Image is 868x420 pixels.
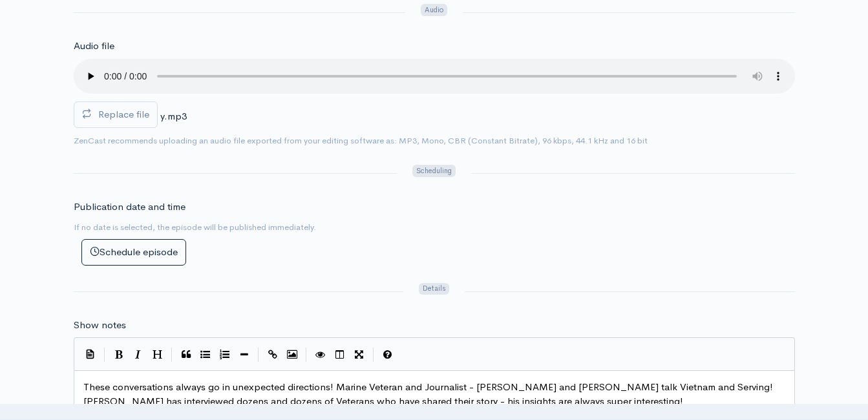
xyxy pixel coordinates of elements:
[74,200,185,215] label: Publication date and time
[74,135,648,146] small: ZenCast recommends uploading an audio file exported from your editing software as: MP3, Mono, CBR...
[81,239,186,266] button: Schedule episode
[98,108,149,120] span: Replace file
[311,345,330,364] button: Toggle Preview
[306,348,307,362] i: |
[419,283,449,295] span: Details
[176,345,196,364] button: Quote
[148,345,167,364] button: Heading
[412,165,455,177] span: Scheduling
[83,381,776,408] span: These conversations always go in unexpected directions! Marine Veteran and Journalist - [PERSON_N...
[74,318,126,333] label: Show notes
[160,110,187,122] span: y.mp3
[373,348,374,362] i: |
[215,345,235,364] button: Numbered List
[263,345,282,364] button: Create Link
[129,345,148,364] button: Italic
[171,348,173,362] i: |
[282,345,302,364] button: Insert Image
[235,345,254,364] button: Insert Horizontal Line
[74,222,316,233] small: If no date is selected, the episode will be published immediately.
[421,4,447,16] span: Audio
[81,344,100,363] button: Insert Show Notes Template
[350,345,369,364] button: Toggle Fullscreen
[109,345,129,364] button: Bold
[74,39,114,54] label: Audio file
[258,348,259,362] i: |
[104,348,105,362] i: |
[378,345,397,364] button: Markdown Guide
[196,345,215,364] button: Generic List
[330,345,350,364] button: Toggle Side by Side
